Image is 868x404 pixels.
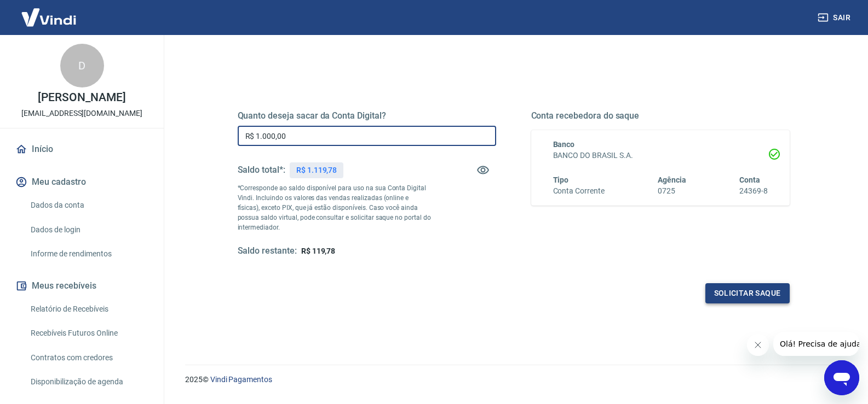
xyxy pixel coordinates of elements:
p: [PERSON_NAME] [38,92,125,103]
p: [EMAIL_ADDRESS][DOMAIN_NAME] [21,108,142,119]
span: Conta [739,175,760,184]
button: Meu cadastro [13,170,151,194]
span: Banco [553,140,575,149]
button: Meus recebíveis [13,274,151,298]
button: Solicitar saque [705,283,790,303]
button: Sair [815,8,855,28]
iframe: Mensagem da empresa [773,332,859,356]
h6: BANCO DO BRASIL S.A. [553,150,768,161]
h5: Conta recebedora do saque [531,110,790,121]
a: Dados de login [26,219,151,241]
a: Vindi Pagamentos [210,375,272,384]
a: Disponibilização de agenda [26,371,151,393]
a: Relatório de Recebíveis [26,298,151,320]
span: Olá! Precisa de ajuda? [7,8,92,16]
span: Agência [658,175,686,184]
h5: Saldo total*: [238,165,285,175]
a: Início [13,137,151,161]
h5: Quanto deseja sacar da Conta Digital? [238,110,496,121]
a: Dados da conta [26,194,151,216]
img: Vindi [13,1,84,34]
h6: Conta Corrente [553,185,605,197]
h6: 0725 [658,185,686,197]
a: Contratos com credores [26,347,151,369]
h5: Saldo restante: [238,245,297,257]
p: *Corresponde ao saldo disponível para uso na sua Conta Digital Vindi. Incluindo os valores das ve... [238,183,432,232]
a: Informe de rendimentos [26,243,151,265]
span: R$ 119,78 [301,247,336,255]
iframe: Fechar mensagem [747,334,769,356]
span: Tipo [553,175,569,184]
p: 2025 © [185,374,842,385]
iframe: Botão para abrir a janela de mensagens [824,360,859,395]
div: D [60,44,104,87]
p: R$ 1.119,78 [296,165,337,176]
h6: 24369-8 [739,185,768,197]
a: Recebíveis Futuros Online [26,322,151,344]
